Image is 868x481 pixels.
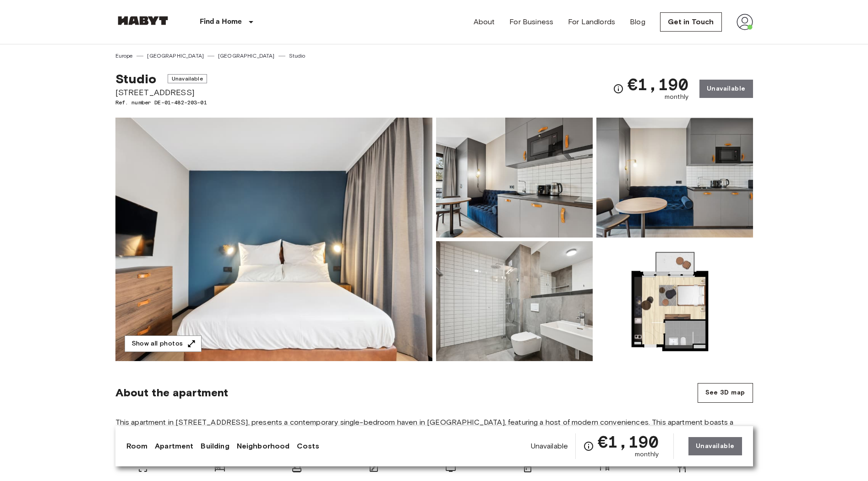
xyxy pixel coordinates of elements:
[115,386,229,400] span: About the apartment
[237,441,290,452] a: Neighborhood
[509,16,553,27] a: For Business
[630,16,645,27] a: Blog
[289,52,306,60] a: Studio
[115,16,170,25] img: Habyt
[115,71,157,86] span: Studio
[115,417,753,448] span: This apartment in [STREET_ADDRESS], presents a contemporary single-bedroom haven in [GEOGRAPHIC_D...
[200,16,242,27] p: Find a Home
[436,241,593,361] img: Picture of unit DE-01-482-203-01
[628,76,688,92] span: €1,190
[737,14,753,30] img: avatar
[665,92,688,102] span: monthly
[598,433,659,450] span: €1,190
[218,52,275,60] a: [GEOGRAPHIC_DATA]
[125,335,202,352] button: Show all photos
[698,383,753,403] button: See 3D map
[596,241,753,361] img: Picture of unit DE-01-482-203-01
[115,52,133,60] a: Europe
[115,86,207,98] span: [STREET_ADDRESS]
[531,441,568,451] span: Unavailable
[115,118,432,361] img: Marketing picture of unit DE-01-482-203-01
[126,441,148,452] a: Room
[568,16,615,27] a: For Landlords
[660,12,722,32] a: Get in Touch
[297,441,319,452] a: Costs
[583,441,594,452] svg: Check cost overview for full price breakdown. Please note that discounts apply to new joiners onl...
[613,83,624,94] svg: Check cost overview for full price breakdown. Please note that discounts apply to new joiners onl...
[147,52,204,60] a: [GEOGRAPHIC_DATA]
[596,118,753,238] img: Picture of unit DE-01-482-203-01
[474,16,495,27] a: About
[635,450,659,459] span: monthly
[436,118,593,238] img: Picture of unit DE-01-482-203-01
[201,441,229,452] a: Building
[155,441,193,452] a: Apartment
[115,98,207,107] span: Ref. number DE-01-482-203-01
[168,74,207,83] span: Unavailable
